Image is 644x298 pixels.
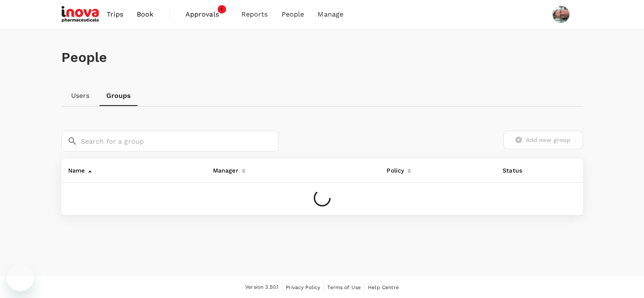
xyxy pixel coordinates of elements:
a: Groups [100,86,138,106]
span: Help Centre [368,284,399,290]
iframe: Button to launch messaging window [7,264,34,291]
a: Help Centre [368,283,399,292]
span: Privacy Policy [286,284,320,290]
a: Privacy Policy [286,283,320,292]
span: Manage [318,9,343,19]
div: Manager [210,162,238,175]
a: Terms of Use [327,283,361,292]
div: Policy [383,162,404,175]
span: Book [137,9,154,19]
div: Name [65,162,85,175]
h1: People [61,50,583,65]
img: iNova Pharmaceuticals [61,5,100,24]
img: Paul Smith [553,6,569,23]
span: Trips [107,9,123,19]
span: Version 3.50.1 [245,283,279,292]
a: Users [61,86,100,106]
span: People [282,9,304,19]
input: Search for a group [81,131,279,152]
span: Terms of Use [327,284,361,290]
span: Approvals [185,9,228,19]
span: Reports [241,9,268,19]
span: 1 [218,5,226,14]
th: Status [496,159,554,183]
